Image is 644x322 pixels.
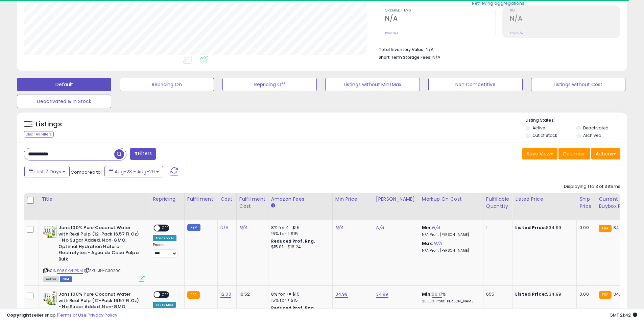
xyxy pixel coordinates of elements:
[583,125,609,131] label: Deactivated
[515,225,571,231] div: $34.99
[599,225,611,232] small: FBA
[43,291,57,305] img: 51oduqqdKbL._SL40_.jpg
[564,183,620,190] div: Displaying 1 to 3 of 3 items
[58,225,141,264] b: Jans 100% Pure Coconut Water with Real Pulp (12-Pack 16.57 Fl Oz) - No Sugar Added, Non-GMO, Opti...
[88,312,117,318] a: Privacy Policy
[153,196,182,203] div: Repricing
[104,166,163,177] button: Aug-23 - Aug-29
[271,196,330,203] div: Amazon Fees
[43,276,59,282] span: All listings currently available for purchase on Amazon
[239,291,263,297] div: 10.52
[579,196,593,210] div: Ship Price
[422,291,432,297] b: Min:
[60,276,72,282] span: FBM
[583,132,601,138] label: Archived
[160,225,171,231] span: OFF
[335,291,348,298] a: 34.99
[220,291,231,298] a: 12.00
[532,125,545,131] label: Active
[486,225,507,231] div: 1
[222,78,317,91] button: Repricing Off
[532,132,557,138] label: Out of Stock
[486,291,507,297] div: 655
[531,78,625,91] button: Listings without Cost
[419,193,483,220] th: The percentage added to the cost of goods (COGS) that forms the calculator for Min & Max prices.
[563,150,584,157] span: Columns
[335,196,370,203] div: Min Price
[130,148,156,160] button: Filters
[376,196,416,203] div: [PERSON_NAME]
[36,120,62,129] h5: Listings
[579,291,591,297] div: 0.00
[515,224,546,231] b: Listed Price:
[71,169,102,175] span: Compared to:
[376,291,388,298] a: 34.99
[515,196,574,203] div: Listed Price
[325,78,420,91] button: Listings without Min/Max
[187,224,200,231] small: FBM
[422,299,478,304] p: 20.63% Profit [PERSON_NAME]
[515,291,571,297] div: $34.99
[120,78,214,91] button: Repricing On
[432,224,440,231] a: N/A
[153,243,179,258] div: Preset:
[376,224,384,231] a: N/A
[239,196,265,210] div: Fulfillment Cost
[153,302,176,308] div: Set To Max
[84,268,121,273] span: | SKU: JN-C30200
[160,292,171,298] span: OFF
[526,117,627,124] p: Listing States:
[422,248,478,253] p: N/A Profit [PERSON_NAME]
[43,225,57,238] img: 51oduqqdKbL._SL40_.jpg
[486,196,509,210] div: Fulfillable Quantity
[58,312,87,318] a: Terms of Use
[599,196,634,210] div: Current Buybox Price
[613,224,626,231] span: 34.99
[17,78,111,91] button: Default
[422,196,480,203] div: Markup on Cost
[591,148,620,159] button: Actions
[433,240,442,247] a: N/A
[422,240,434,247] b: Max:
[115,168,155,175] span: Aug-23 - Aug-29
[610,312,637,318] span: 2025-09-6 21:42 GMT
[42,196,147,203] div: Title
[220,224,229,231] a: N/A
[599,291,611,299] small: FBA
[220,196,234,203] div: Cost
[57,268,83,274] a: B089KVNPSM
[422,232,478,237] p: N/A Profit [PERSON_NAME]
[515,291,546,297] b: Listed Price:
[271,244,327,250] div: $15.01 - $16.24
[422,224,432,231] b: Min:
[422,291,478,304] div: %
[271,225,327,231] div: 8% for <= $15
[24,131,54,138] div: Clear All Filters
[271,291,327,297] div: 8% for <= $15
[239,224,247,231] a: N/A
[522,148,557,159] button: Save View
[335,224,343,231] a: N/A
[613,291,626,297] span: 34.99
[579,225,591,231] div: 0.00
[271,297,327,303] div: 15% for > $15
[428,78,523,91] button: Non Competitive
[271,203,275,209] small: Amazon Fees.
[17,95,111,108] button: Deactivated & In Stock
[7,312,117,319] div: seller snap | |
[271,238,315,244] b: Reduced Prof. Rng.
[24,166,70,177] button: Last 7 Days
[432,291,442,298] a: 60.17
[43,225,145,281] div: ASIN:
[558,148,590,159] button: Columns
[187,196,215,203] div: Fulfillment
[153,235,176,241] div: Amazon AI
[7,312,31,318] strong: Copyright
[187,291,200,299] small: FBA
[271,231,327,237] div: 15% for > $15
[34,168,61,175] span: Last 7 Days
